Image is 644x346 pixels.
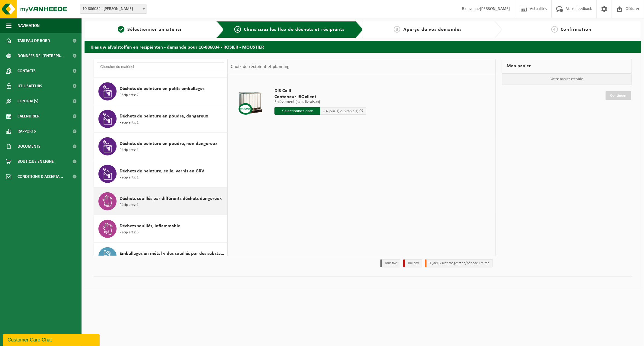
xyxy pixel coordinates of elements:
[94,78,227,105] button: Déchets de peinture en petits emballages Récipients: 2
[425,259,493,268] li: Tijdelijk niet toegestaan/période limitée
[88,26,212,33] a: 1Sélectionner un site ici
[120,168,204,175] span: Déchets de peinture, colle, vernis en GRV
[502,73,632,85] p: Votre panier est vide
[502,59,632,73] div: Mon panier
[18,48,64,63] span: Données de l'entrepr...
[120,113,208,120] span: Déchets de peinture en poudre, dangereux
[18,169,63,184] span: Conditions d'accepta...
[18,154,54,169] span: Boutique en ligne
[94,160,227,188] button: Déchets de peinture, colle, vernis en GRV Récipients: 1
[18,78,42,94] span: Utilisateurs
[120,147,139,153] span: Récipients: 1
[274,88,366,94] span: DIS Colli
[18,33,50,48] span: Tableau de bord
[561,27,592,32] span: Confirmation
[234,26,241,33] span: 2
[244,27,344,32] span: Choisissiez les flux de déchets et récipients
[228,59,293,74] div: Choix de récipient et planning
[480,7,510,11] strong: [PERSON_NAME]
[120,223,180,230] span: Déchets souillés, inflammable
[551,26,558,33] span: 4
[120,85,204,92] span: Déchets de peinture en petits emballages
[3,333,101,346] iframe: chat widget
[18,94,38,109] span: Contrat(s)
[274,94,366,100] span: Conteneur IBC client
[403,259,422,268] li: Holiday
[97,62,224,71] input: Chercher du matériel
[94,105,227,133] button: Déchets de peinture en poudre, dangereux Récipients: 1
[120,140,217,147] span: Déchets de peinture en poudre, non dangereux
[18,109,40,124] span: Calendrier
[380,259,400,268] li: Jour fixe
[274,107,320,115] input: Sélectionnez date
[94,188,227,215] button: Déchets souillés par différents déchets dangereux Récipients: 1
[94,133,227,160] button: Déchets de peinture en poudre, non dangereux Récipients: 1
[394,26,400,33] span: 3
[120,175,139,181] span: Récipients: 1
[120,120,139,126] span: Récipients: 1
[120,92,139,98] span: Récipients: 2
[80,5,147,14] span: 10-886034 - ROSIER - MOUSTIER
[274,100,366,104] p: Enlèvement (sans livraison)
[80,5,147,13] span: 10-886034 - ROSIER - MOUSTIER
[118,26,124,33] span: 1
[120,202,139,208] span: Récipients: 1
[120,195,222,202] span: Déchets souillés par différents déchets dangereux
[127,27,181,32] span: Sélectionner un site ici
[403,27,462,32] span: Aperçu de vos demandes
[18,18,40,33] span: Navigation
[18,124,36,139] span: Rapports
[85,41,641,53] h2: Kies uw afvalstoffen en recipiënten - demande pour 10-886034 - ROSIER - MOUSTIER
[606,91,631,100] a: Continuer
[323,109,358,113] span: + 4 jour(s) ouvrable(s)
[94,215,227,243] button: Déchets souillés, inflammable Récipients: 3
[18,63,36,78] span: Contacts
[120,250,226,257] span: Emballages en métal vides souillés par des substances dangereuses
[18,139,40,154] span: Documents
[94,243,227,270] button: Emballages en métal vides souillés par des substances dangereuses
[120,230,139,235] span: Récipients: 3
